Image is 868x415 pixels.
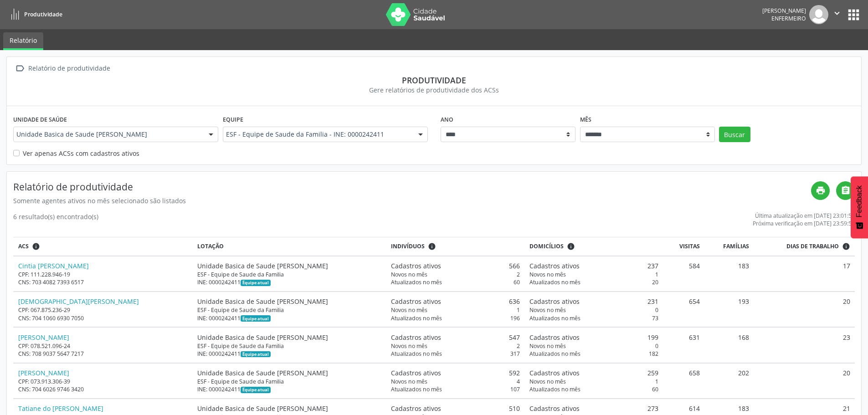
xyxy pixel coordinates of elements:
img: img [809,5,828,24]
div: CNS: 703 4082 7393 6517 [18,278,188,286]
div: 547 [391,333,520,342]
h4: Relatório de produtividade [13,181,811,193]
span: Atualizados no mês [391,350,442,358]
button: Buscar [719,127,750,142]
i: <div class="text-left"> <div> <strong>Cadastros ativos:</strong> Cadastros que estão vinculados a... [428,242,436,251]
a: [PERSON_NAME] [18,369,69,377]
th: Famílias [705,237,754,256]
span: Indivíduos [391,242,425,251]
span: Novos no mês [529,342,566,350]
div: Unidade Basica de Saude [PERSON_NAME] [197,261,381,271]
span: Atualizados no mês [391,314,442,322]
i: <div class="text-left"> <div> <strong>Cadastros ativos:</strong> Cadastros que estão vinculados a... [567,242,575,251]
button: Feedback - Mostrar pesquisa [851,176,868,238]
span: Atualizados no mês [391,385,442,393]
span: Atualizados no mês [529,385,580,393]
span: Novos no mês [391,342,427,350]
div: Somente agentes ativos no mês selecionado são listados [13,196,811,205]
div: 107 [391,385,520,393]
a: Tatiane do [PERSON_NAME] [18,404,103,413]
td: 23 [754,327,855,363]
i: print [816,185,826,195]
label: Equipe [223,113,243,127]
span: Domicílios [529,242,564,251]
span: Dias de trabalho [786,242,839,251]
span: Cadastros ativos [529,261,580,271]
div: Unidade Basica de Saude [PERSON_NAME] [197,333,381,342]
span: Novos no mês [391,306,427,314]
div: 182 [529,350,658,358]
span: Cadastros ativos [391,261,441,271]
div: Última atualização em [DATE] 23:01:58 [753,212,855,220]
label: Mês [580,113,591,127]
div: Unidade Basica de Saude [PERSON_NAME] [197,368,381,378]
div: CPF: 073.913.306-39 [18,378,188,385]
span: Novos no mês [529,378,566,385]
th: Lotação [193,237,386,256]
label: Unidade de saúde [13,113,67,127]
div: 6 resultado(s) encontrado(s) [13,212,98,227]
span: Feedback [855,185,863,217]
div: INE: 0000242411 [197,385,381,393]
span: Atualizados no mês [391,278,442,286]
div: Unidade Basica de Saude [PERSON_NAME] [197,297,381,306]
div: 199 [529,333,658,342]
div: INE: 0000242411 [197,278,381,286]
i: ACSs que estiveram vinculados a uma UBS neste período, mesmo sem produtividade. [32,242,40,251]
i:  [841,185,851,195]
span: Esta é a equipe atual deste Agente [241,351,270,358]
i: Dias em que o(a) ACS fez pelo menos uma visita, ou ficha de cadastro individual ou cadastro domic... [842,242,850,251]
span: Cadastros ativos [529,404,580,413]
div: 0 [529,306,658,314]
span: Novos no mês [391,378,427,385]
span: Esta é a equipe atual deste Agente [241,280,270,286]
td: 202 [705,363,754,399]
button: apps [846,7,862,23]
div: CNS: 704 1060 6930 7050 [18,314,188,322]
span: Cadastros ativos [391,404,441,413]
label: Ano [441,113,453,127]
div: 636 [391,297,520,306]
div: Unidade Basica de Saude [PERSON_NAME] [197,404,381,413]
div: INE: 0000242411 [197,314,381,322]
td: 193 [705,292,754,327]
td: 17 [754,256,855,292]
span: Cadastros ativos [391,297,441,306]
div: Gere relatórios de produtividade dos ACSs [13,85,855,95]
span: ESF - Equipe de Saude da Familia - INE: 0000242411 [226,130,409,139]
div: ESF - Equipe de Saude da Familia [197,378,381,385]
td: 658 [663,363,705,399]
div: 1 [529,271,658,278]
div: 20 [529,278,658,286]
span: Atualizados no mês [529,314,580,322]
td: 631 [663,327,705,363]
a: Cintia [PERSON_NAME] [18,261,89,270]
div: INE: 0000242411 [197,350,381,358]
td: 584 [663,256,705,292]
span: Cadastros ativos [529,297,580,306]
a: print [811,181,830,200]
div: Relatório de produtividade [26,62,112,75]
div: 0 [529,342,658,350]
div: Próxima verificação em [DATE] 23:59:59 [753,220,855,227]
div: 196 [391,314,520,322]
span: Cadastros ativos [391,333,441,342]
div: 60 [529,385,658,393]
td: 20 [754,363,855,399]
span: Novos no mês [529,271,566,278]
div: CPF: 067.875.236-29 [18,306,188,314]
span: Cadastros ativos [391,368,441,378]
span: Enfermeiro [771,15,806,22]
div: 259 [529,368,658,378]
span: ACS [18,242,29,251]
div: CNS: 704 6026 9746 3420 [18,385,188,393]
a:  Relatório de produtividade [13,62,112,75]
a: Produtividade [6,7,62,22]
span: Esta é a equipe atual deste Agente [241,315,270,322]
div: 510 [391,404,520,413]
div: [PERSON_NAME] [762,7,806,15]
th: Visitas [663,237,705,256]
div: 592 [391,368,520,378]
a:  [836,181,855,200]
div: 4 [391,378,520,385]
